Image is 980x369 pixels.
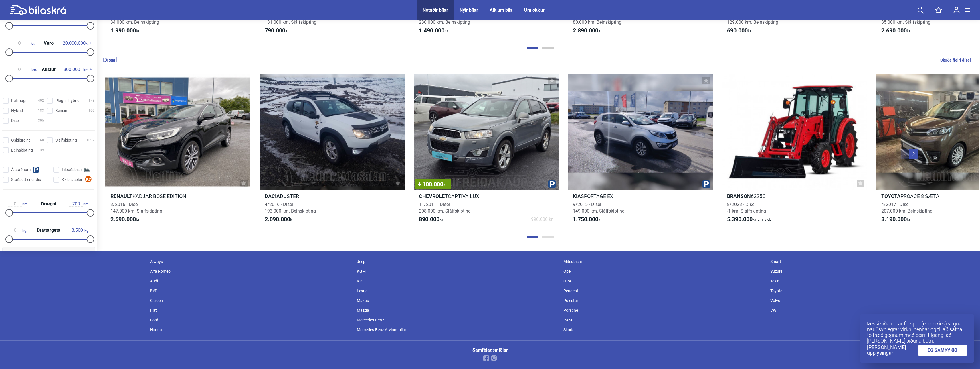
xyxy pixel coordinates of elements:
span: Bensín [55,108,67,114]
span: 4/2017 · Dísel 207.000 km. Beinskipting [881,202,933,214]
span: Tilboðsbílar [62,167,82,173]
span: kr. [419,216,444,223]
span: Verð [42,41,55,46]
div: Lexus [354,286,561,296]
div: Opel [561,266,767,276]
span: kg. [8,228,27,233]
b: 890.000 [419,216,439,223]
span: Á staðnum [11,167,31,173]
span: 3/2016 · Dísel 147.000 km. Sjálfskipting [110,202,162,214]
span: 11/2011 · Dísel 208.000 km. Sjálfskipting [419,202,471,214]
div: Porsche [561,305,767,315]
p: Þessi síða notar fótspor (e. cookies) vegna nauðsynlegrar virkni hennar og til að safna tölfræðig... [867,321,967,344]
div: Tesla [767,276,974,286]
span: kr. [265,216,295,223]
button: Previous [901,149,910,159]
b: Renault [110,193,132,199]
span: kr. [265,27,290,34]
div: Kia [354,276,561,286]
span: Stærð og gerð [7,251,36,259]
span: kr. [727,216,772,223]
span: Drægni [40,202,58,206]
span: kg. [70,228,89,233]
a: Skoða fleiri dísel [940,56,971,64]
span: 60 [40,137,44,143]
a: ÉG SAMÞYKKI [918,345,967,356]
div: Toyota [767,286,974,296]
span: 183 [38,108,44,114]
span: 8/2023 · Dísel -1 km. Sjálfskipting [727,202,766,214]
span: km. [8,201,28,207]
a: [PERSON_NAME] upplýsingar [867,344,918,356]
img: user-login.svg [953,7,960,14]
div: Peugeot [561,286,767,296]
b: Branson [727,193,751,199]
span: Dráttargeta [35,228,62,233]
a: DaciaDUSTER4/2016 · Dísel193.000 km. Beinskipting2.090.000kr. [260,74,405,228]
div: Mazda [354,305,561,315]
div: Jeep [354,257,561,266]
a: Nýir bílar [460,7,478,13]
span: kr. [110,27,140,34]
span: kr. [419,27,449,34]
a: Branson6225C8/2023 · Dísel-1 km. Sjálfskipting5.390.000kr. [722,74,867,228]
b: Dacia [265,193,280,199]
div: VW [767,305,974,315]
button: Next [909,149,918,159]
span: km. [60,67,89,72]
b: 1.990.000 [110,27,136,34]
span: 4/2016 · Dísel 193.000 km. Beinskipting [265,202,316,214]
span: 1097 [86,137,94,143]
button: Page 2 [542,47,554,49]
span: Beinskipting [11,147,33,153]
b: 5.390.000 [727,216,753,223]
span: kr. [573,27,603,34]
span: kr. [443,182,448,187]
div: Suzuki [767,266,974,276]
span: 178 [88,98,94,104]
span: kr. [881,27,911,34]
h2: 6225C [722,193,867,199]
div: Honda [147,325,354,335]
span: km. [69,201,89,207]
b: 690.000 [727,27,748,34]
h2: SPORTAGE EX [568,193,713,199]
button: Page 1 [527,236,538,238]
a: Notaðir bílar [423,7,448,13]
a: RenaultKADJAR BOSE EDITION3/2016 · Dísel147.000 km. Sjálfskipting2.690.000kr. [105,74,250,228]
b: Toyota [881,193,900,199]
div: Maxus [354,296,561,305]
span: kr. [881,216,911,223]
div: Alfa Romeo [147,266,354,276]
span: 402 [38,98,44,104]
a: KiaSPORTAGE EX9/2015 · Dísel149.000 km. Sjálfskipting1.750.000kr. [568,74,713,228]
span: Sjálfskipting [55,137,77,143]
b: 2.090.000 [265,216,290,223]
span: kr. [63,41,89,46]
span: K7 bílasölur [62,177,82,183]
a: Um okkur [524,7,545,13]
div: Mitsubishi [561,257,767,266]
b: Dísel [103,56,117,64]
span: 305 [38,118,44,124]
b: Kia [573,193,581,199]
a: 100.000kr.ChevroletCAPTIVA LUX11/2011 · Dísel208.000 km. Sjálfskipting890.000kr.990.000 kr. [414,74,559,228]
div: BYD [147,286,354,296]
div: Mercedes-Benz [354,315,561,325]
b: 790.000 [265,27,285,34]
div: Audi [147,276,354,286]
b: 3.190.000 [881,216,907,223]
span: kr. [727,27,752,34]
h2: KADJAR BOSE EDITION [105,193,250,199]
div: Citroen [147,296,354,305]
span: Óskilgreint [11,137,30,143]
div: RAM [561,315,767,325]
span: Rafmagn [11,98,28,104]
div: ORA [561,276,767,286]
div: Aiways [147,257,354,266]
span: Plug-in hybrid [55,98,80,104]
span: kr. [8,41,35,46]
span: Staðsett erlendis [11,177,41,183]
